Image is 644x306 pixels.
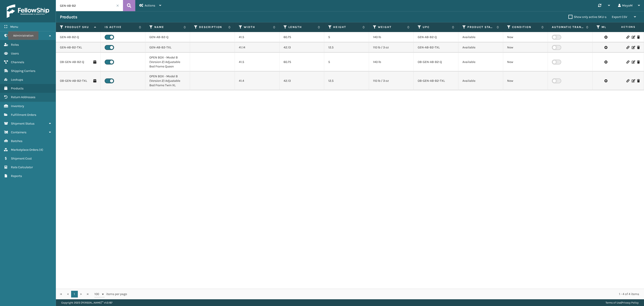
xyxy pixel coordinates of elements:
i: Delete [637,46,640,49]
span: Shipping Carriers [11,69,35,73]
span: Containers [11,130,26,134]
span: Marketplace Orders [11,148,38,152]
td: 41.14 [235,42,280,53]
td: New [503,42,548,53]
label: Automatic Transfer Enabled [552,25,584,29]
i: Delete [637,60,640,64]
span: Reports [11,174,22,178]
td: 60.75 [280,53,324,71]
i: Link Product [626,79,629,82]
a: GEN-AB-B2-TXL [60,45,82,50]
span: Shipment Cost [11,157,32,160]
label: Weight [378,25,405,29]
td: New [503,32,548,42]
td: 12.5 [324,71,369,90]
span: Fulfillment Orders [11,113,36,117]
i: Link Product [626,60,629,64]
td: 5 [324,53,369,71]
td: 41.4 [235,71,280,90]
i: Edit [632,36,634,39]
a: GEN-AB-B2-Q [60,35,79,39]
p: Copyright 2023 [PERSON_NAME]™ v 1.0.187 [61,299,112,306]
span: Batches [11,139,22,143]
td: GEN-AB-B2-Q [414,32,458,42]
td: 41.5 [235,53,280,71]
span: items per page [94,291,127,297]
i: Link Product [626,36,629,39]
i: Edit [632,79,634,82]
span: ( 4 ) [39,148,43,152]
label: Is Active [105,25,137,29]
td: Available [458,32,503,42]
td: 12.5 [324,42,369,53]
td: 110 lb / 3 oz [369,71,414,90]
div: 1 - 4 of 4 items [133,292,639,296]
td: 60.75 [280,32,324,42]
label: UPC [423,25,450,29]
label: Condition [512,25,539,29]
td: OPEN BOX - Model B (Version 2) Adjustable Bed Frame Queen [145,53,190,71]
span: Products [11,86,23,90]
span: 100 [94,292,101,296]
td: 110 lb / 3 oz [369,42,414,53]
td: New [503,53,548,71]
label: Multi Packaged [602,25,611,29]
a: Privacy Policy [622,301,639,304]
a: OB-GEN-AB-B2-TXL [60,79,87,83]
td: OPEN BOX - Model B (Version 2) Adjustable Bed Frame Twin XL [145,71,190,90]
span: Export CSV [612,15,627,19]
span: Menu [10,25,18,29]
i: Delete [637,36,640,39]
td: 42.13 [280,71,324,90]
img: logo [7,4,49,18]
label: Show only active SKU-s [568,15,606,19]
label: Width [244,25,271,29]
span: Rate Calculator [11,165,33,169]
span: Actions [145,4,155,7]
i: Edit [632,46,634,49]
span: Return Addresses [11,95,35,99]
i: Edit [632,60,634,64]
label: Length [288,25,316,29]
span: Roles [11,43,19,47]
td: 5 [324,32,369,42]
span: Inventory [11,104,24,108]
td: GEN-AB-B2-TXL [414,42,458,53]
td: 140 lb [369,53,414,71]
td: Available [458,71,503,90]
td: GEN-AB-B2-TXL [145,42,190,53]
td: GEN-AB-B2-Q [145,32,190,42]
label: Description [199,25,226,29]
a: OB-GEN-AB-B2-Q [60,60,84,64]
label: Product Status [467,25,494,29]
label: Product SKU [65,25,92,29]
a: Terms of Use [606,301,621,304]
span: Actions [607,23,638,31]
td: New [503,71,548,90]
td: Available [458,42,503,53]
i: Delete [637,79,640,82]
label: Height [333,25,360,29]
label: Name [154,25,181,29]
span: Users [11,52,19,55]
td: 140 lb [369,32,414,42]
td: Available [458,53,503,71]
td: 42.13 [280,42,324,53]
div: | [606,299,639,306]
h3: Products [60,14,77,20]
a: 1 [71,291,78,297]
td: OB-GEN-AB-B2-TXL [414,71,458,90]
td: 41.5 [235,32,280,42]
i: Link Product [626,46,629,49]
td: OB-GEN-AB-B2-Q [414,53,458,71]
span: Lookups [11,78,23,82]
span: Channels [11,60,24,64]
span: Shipment Status [11,122,34,125]
span: Administration [11,34,32,38]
